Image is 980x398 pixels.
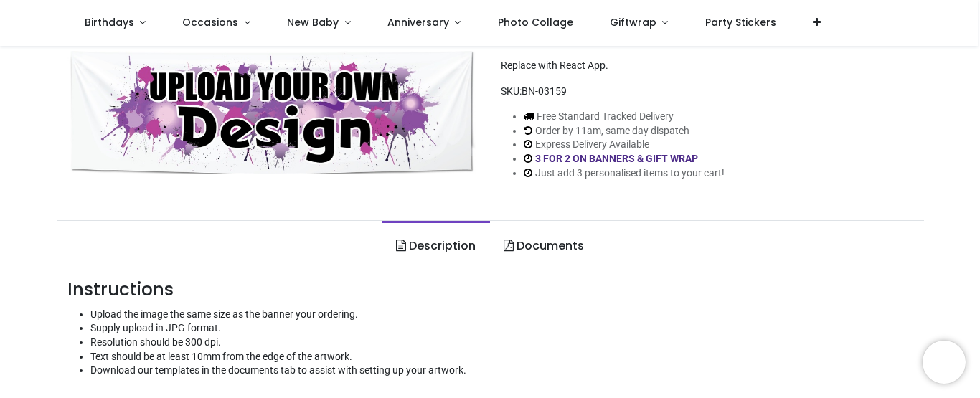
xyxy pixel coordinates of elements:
[287,15,339,29] span: New Baby
[67,278,913,302] h3: Instructions
[182,15,238,29] span: Occasions
[387,15,449,29] span: Anniversary
[524,110,725,124] li: Free Standard Tracked Delivery
[923,341,966,384] iframe: Brevo live chat
[90,308,913,322] li: Upload the image the same size as the banner your ordering.
[85,15,134,29] span: Birthdays
[382,221,489,271] a: Description
[90,336,913,350] li: Resolution should be 300 dpi.
[524,124,725,138] li: Order by 11am, same day dispatch
[524,138,725,152] li: Express Delivery Available
[522,85,567,97] span: BN-03159
[67,51,480,174] img: Custom Banner Printing - Upload Your Own Design - Size 1 - Traditional Banner
[524,166,725,181] li: Just add 3 personalised items to your cart!
[535,153,698,164] a: 3 FOR 2 ON BANNERS & GIFT WRAP
[90,364,913,378] li: Download our templates in the documents tab to assist with setting up your artwork.
[90,350,913,364] li: Text should be at least 10mm from the edge of the artwork.
[90,321,913,336] li: Supply upload in JPG format.
[498,15,573,29] span: Photo Collage
[490,221,598,271] a: Documents
[610,15,656,29] span: Giftwrap
[501,59,913,73] div: Replace with React App.
[501,85,913,99] div: SKU:
[705,15,776,29] span: Party Stickers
